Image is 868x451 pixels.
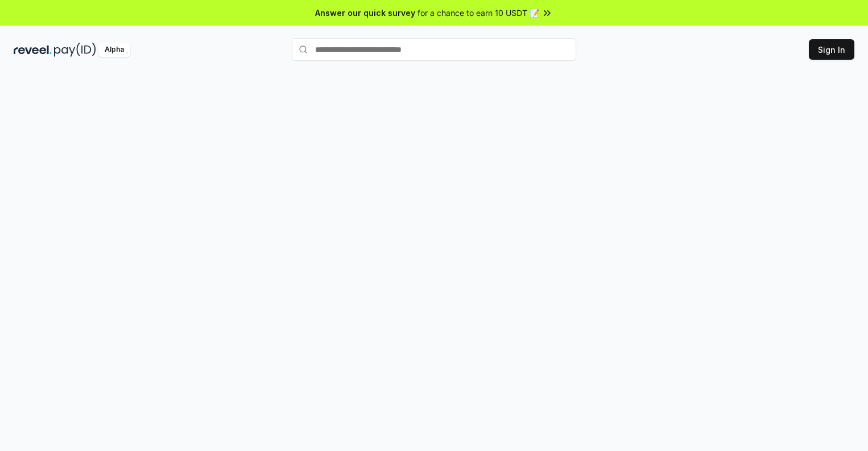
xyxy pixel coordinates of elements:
[98,43,130,57] div: Alpha
[418,7,539,19] span: for a chance to earn 10 USDT 📝
[54,43,96,57] img: pay_id
[315,7,415,19] span: Answer our quick survey
[809,39,854,60] button: Sign In
[14,43,52,57] img: reveel_dark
